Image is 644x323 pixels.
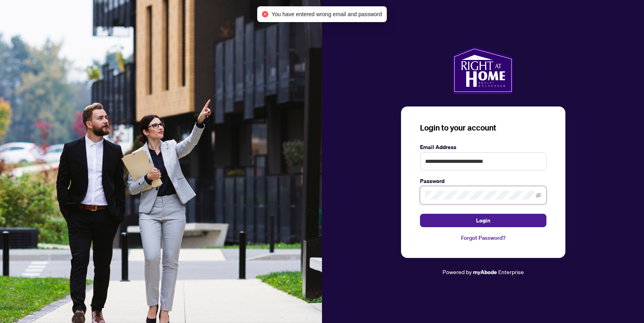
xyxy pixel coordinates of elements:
[262,11,268,17] span: close-circle
[420,143,546,151] label: Email Address
[476,214,490,227] span: Login
[420,177,546,185] label: Password
[271,10,382,19] span: You have entered wrong email and password
[420,233,546,242] a: Forgot Password?
[420,214,546,227] button: Login
[498,268,524,275] span: Enterprise
[443,268,472,275] span: Powered by
[452,47,514,94] img: ma-logo
[536,192,541,198] span: eye-invisible
[473,268,497,276] a: myAbode
[420,122,546,133] h3: Login to your account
